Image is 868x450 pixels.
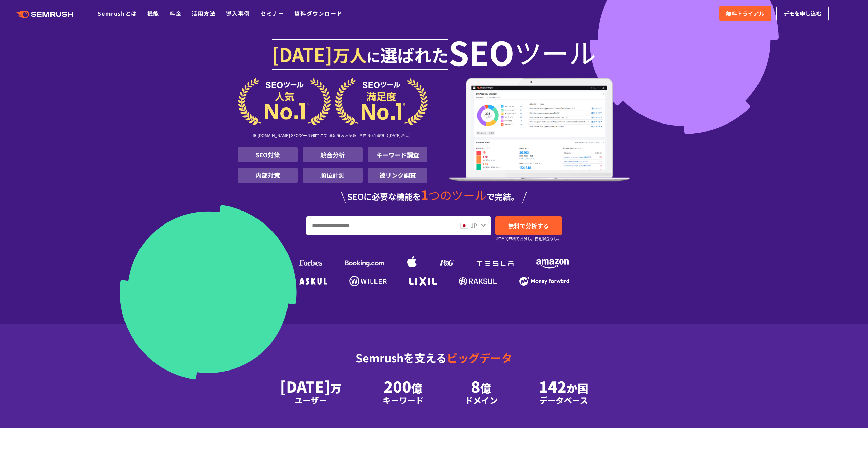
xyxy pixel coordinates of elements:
span: 無料で分析する [508,221,549,230]
li: キーワード調査 [368,147,427,162]
small: ※7日間無料でお試し。自動課金なし。 [495,235,561,242]
span: SEO [448,38,514,66]
a: デモを申し込む [776,6,829,21]
a: 料金 [170,9,181,17]
li: 142 [518,380,609,406]
a: Semrushとは [98,9,137,17]
span: デモを申し込む [783,9,822,18]
span: 億 [480,380,491,396]
div: ドメイン [465,394,498,406]
div: キーワード [383,394,424,406]
span: 選ばれた [380,42,448,67]
a: 無料トライアル [719,6,771,21]
span: で完結。 [486,190,519,202]
div: データベース [539,394,588,406]
span: 万人 [333,42,367,67]
span: 億 [411,380,422,396]
input: URL、キーワードを入力してください [307,217,454,235]
span: ツール [514,38,596,66]
li: 被リンク調査 [368,168,427,183]
span: JP [471,221,477,229]
div: Semrushを支える [238,346,630,380]
a: 機能 [147,9,159,17]
a: 活用方法 [192,9,216,17]
span: か国 [567,380,588,396]
a: 導入事例 [226,9,250,17]
a: 無料で分析する [495,216,562,235]
a: セミナー [260,9,284,17]
li: SEO対策 [238,147,298,162]
span: に [367,46,380,66]
span: ビッグデータ [447,350,512,365]
span: 1 [421,185,428,204]
li: 順位計測 [303,168,363,183]
li: 200 [362,380,444,406]
li: 競合分析 [303,147,363,162]
div: SEOに必要な機能を [238,188,630,204]
span: [DATE] [272,40,333,68]
span: つのツール [428,187,486,203]
li: 8 [444,380,518,406]
a: 資料ダウンロード [294,9,342,17]
div: ※ [DOMAIN_NAME] SEOツール部門にて 満足度＆人気度 世界 No.1獲得（[DATE]時点） [238,125,428,147]
span: 無料トライアル [726,9,764,18]
li: 内部対策 [238,168,298,183]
